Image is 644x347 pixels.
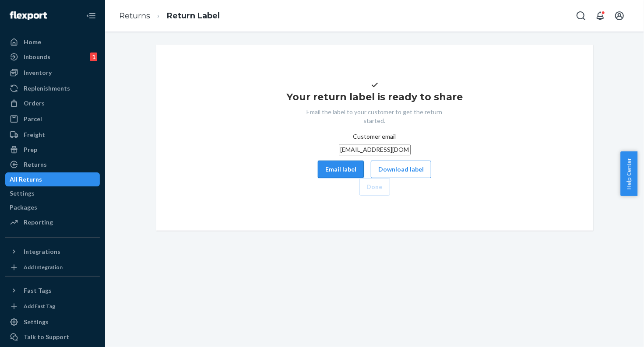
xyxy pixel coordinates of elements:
a: Return Label [167,11,220,21]
div: Replenishments [24,84,70,93]
a: Add Integration [5,262,100,273]
div: 1 [90,53,97,61]
div: Settings [24,318,49,326]
a: Home [5,35,100,49]
div: Packages [10,203,37,212]
div: Add Integration [24,263,63,271]
ol: breadcrumbs [112,3,227,29]
button: Done [359,178,390,196]
div: Inventory [24,68,52,77]
button: Open account menu [611,7,628,25]
button: Help Center [620,151,637,196]
a: Add Fast Tag [5,301,100,312]
button: Open Search Box [572,7,590,25]
a: Returns [119,11,150,21]
a: Orders [5,96,100,110]
p: Email the label to your customer to get the return started. [298,108,451,125]
span: Customer email [353,133,396,140]
img: Flexport logo [10,11,47,20]
a: Talk to Support [5,330,100,344]
button: Email label [318,161,364,178]
div: Prep [24,145,37,154]
a: Packages [5,200,100,214]
a: Prep [5,143,100,157]
div: Home [24,38,41,46]
button: Fast Tags [5,284,100,298]
a: All Returns [5,172,100,186]
a: Inventory [5,66,100,80]
div: Reporting [24,218,53,227]
div: Freight [24,130,45,139]
div: Inbounds [24,53,50,61]
a: Replenishments [5,81,100,95]
div: Talk to Support [24,333,69,341]
div: Fast Tags [24,286,52,295]
a: Freight [5,128,100,142]
div: Orders [24,99,45,108]
input: Customer email [339,144,411,155]
a: Parcel [5,112,100,126]
a: Inbounds1 [5,50,100,64]
a: Reporting [5,215,100,229]
button: Open notifications [591,7,609,25]
div: Add Fast Tag [24,302,55,310]
a: Settings [5,186,100,200]
button: Close Navigation [82,7,100,25]
div: Parcel [24,115,42,123]
div: Integrations [24,247,60,256]
div: Settings [10,189,35,198]
div: Returns [24,160,47,169]
button: Download label [371,161,431,178]
a: Settings [5,315,100,329]
a: Returns [5,158,100,172]
div: All Returns [10,175,42,184]
h1: Your return label is ready to share [286,90,463,104]
button: Integrations [5,245,100,259]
